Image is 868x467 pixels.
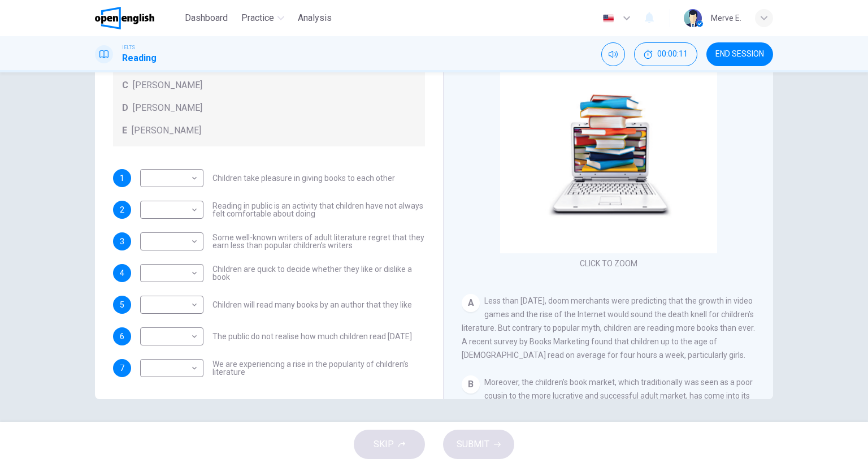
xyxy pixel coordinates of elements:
[95,7,154,29] img: OpenEnglish logo
[462,375,480,394] div: B
[122,79,128,92] span: C
[212,332,412,340] span: The public do not realise how much children read [DATE]
[657,50,688,59] span: 00:00:11
[120,174,124,182] span: 1
[133,101,202,115] span: [PERSON_NAME]
[212,301,412,309] span: Children will read many books by an author that they like
[298,11,332,25] span: Analysis
[634,42,697,66] button: 00:00:11
[241,11,274,25] span: Practice
[711,11,741,25] div: Merve E.
[212,174,395,182] span: Children take pleasure in giving books to each other
[120,269,124,277] span: 4
[237,8,289,28] button: Practice
[133,79,202,92] span: [PERSON_NAME]
[601,42,625,66] div: Mute
[462,296,755,360] span: Less than [DATE], doom merchants were predicting that the growth in video games and the rise of t...
[120,332,124,340] span: 6
[132,124,201,137] span: [PERSON_NAME]
[212,360,425,376] span: We are experiencing a rise in the popularity of children’s literature
[120,206,124,214] span: 2
[185,11,228,25] span: Dashboard
[684,9,702,27] img: Profile picture
[293,8,336,28] button: Analysis
[212,265,425,281] span: Children are quick to decide whether they like or dislike a book
[120,237,124,245] span: 3
[706,42,773,66] button: END SESSION
[122,51,157,65] h1: Reading
[122,44,135,51] span: IELTS
[715,50,764,59] span: END SESSION
[462,294,480,312] div: A
[601,14,615,23] img: en
[122,124,127,137] span: E
[212,233,425,249] span: Some well-known writers of adult literature regret that they earn less than popular children’s wr...
[212,202,425,218] span: Reading in public is an activity that children have not always felt comfortable about doing
[95,7,180,29] a: OpenEnglish logo
[634,42,697,66] div: Hide
[122,101,128,115] span: D
[120,301,124,309] span: 5
[180,8,232,28] button: Dashboard
[120,364,124,372] span: 7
